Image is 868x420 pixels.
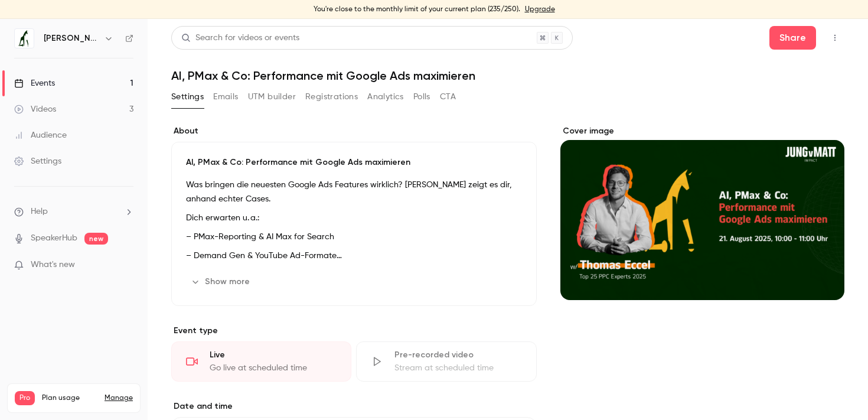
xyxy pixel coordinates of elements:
[367,87,404,106] button: Analytics
[31,232,77,245] a: SpeakerHub
[171,401,537,412] label: Date and time
[560,125,844,137] label: Cover image
[186,230,522,244] p: – PMax-Reporting & AI Max for Search
[560,125,844,300] section: Cover image
[171,125,537,137] label: About
[413,87,430,106] button: Polls
[14,155,61,167] div: Settings
[14,103,56,115] div: Videos
[31,206,48,218] span: Help
[186,249,522,263] p: – Demand Gen & YouTube Ad-Formate
[15,391,35,405] span: Pro
[15,29,34,48] img: Jung von Matt IMPACT
[105,393,133,403] a: Manage
[186,157,522,168] p: AI, PMax & Co: Performance mit Google Ads maximieren
[186,272,257,291] button: Show more
[42,393,97,403] span: Plan usage
[186,211,522,225] p: Dich erwarten u. a.:
[14,129,67,141] div: Audience
[181,32,299,44] div: Search for videos or events
[171,341,351,382] div: LiveGo live at scheduled time
[769,26,816,50] button: Share
[84,233,108,245] span: new
[44,32,99,44] h6: [PERSON_NAME] von [PERSON_NAME] IMPACT
[171,325,537,337] p: Event type
[14,77,55,89] div: Events
[394,349,521,361] div: Pre-recorded video
[394,362,521,374] div: Stream at scheduled time
[210,349,337,361] div: Live
[440,87,456,106] button: CTA
[305,87,358,106] button: Registrations
[171,69,844,83] h1: AI, PMax & Co: Performance mit Google Ads maximieren
[31,259,75,271] span: What's new
[525,5,555,14] a: Upgrade
[186,178,522,206] p: Was bringen die neuesten Google Ads Features wirklich? [PERSON_NAME] zeigt es dir, anhand echter ...
[14,206,133,218] li: help-dropdown-opener
[248,87,296,106] button: UTM builder
[213,87,238,106] button: Emails
[210,362,337,374] div: Go live at scheduled time
[171,87,204,106] button: Settings
[356,341,536,382] div: Pre-recorded videoStream at scheduled time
